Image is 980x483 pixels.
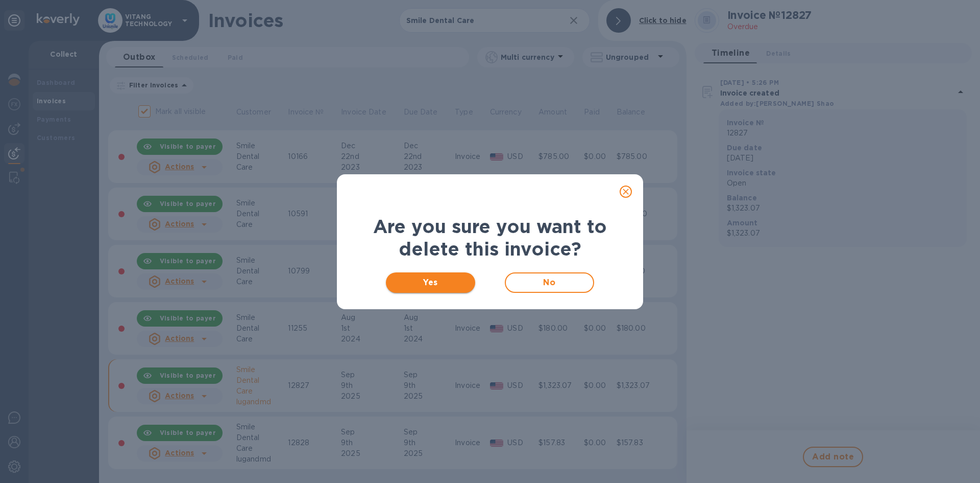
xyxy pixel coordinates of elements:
button: close [614,179,638,204]
span: No [514,277,585,289]
span: Yes [394,277,467,289]
button: Yes [386,272,475,293]
b: Are you sure you want to delete this invoice? [373,215,607,260]
button: No [505,272,594,293]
